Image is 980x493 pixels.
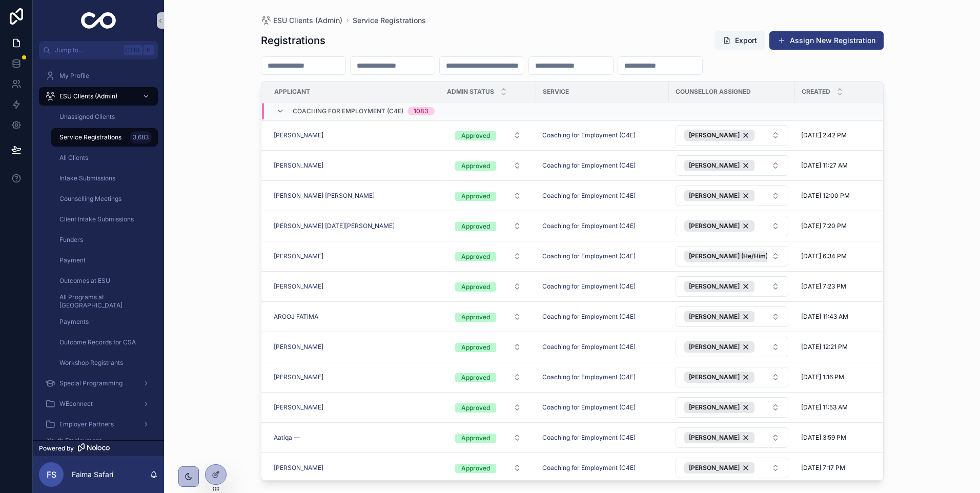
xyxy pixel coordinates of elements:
[689,434,740,442] span: [PERSON_NAME]
[689,161,740,170] span: [PERSON_NAME]
[684,220,754,232] button: Unselect 61
[274,192,375,200] span: [PERSON_NAME] [PERSON_NAME]
[542,464,663,472] a: Coaching for Employment (C4E)
[446,428,530,447] a: Select Button
[446,126,530,145] a: Select Button
[274,313,434,321] a: AROOJ FATIMA
[689,192,740,200] span: [PERSON_NAME]
[293,107,403,115] span: Coaching for Employment (C4E)
[145,46,153,54] span: K
[684,251,783,262] button: Unselect 12
[542,252,663,260] a: Coaching for Employment (C4E)
[274,222,395,230] a: [PERSON_NAME] [DATE][PERSON_NAME]
[447,368,529,386] button: Select Button
[542,403,663,412] a: Coaching for Employment (C4E)
[461,131,490,140] div: Approved
[51,169,158,188] a: Intake Submissions
[801,403,885,412] a: [DATE] 11:53 AM
[39,374,158,393] a: Special Programming
[689,343,740,351] span: [PERSON_NAME]
[51,108,158,126] a: Unassigned Clients
[542,131,636,139] a: Coaching for Employment (C4E)
[447,187,529,205] button: Select Button
[447,338,529,356] button: Select Button
[39,67,158,85] a: My Profile
[801,343,848,351] span: [DATE] 12:21 PM
[446,156,530,175] a: Select Button
[274,343,434,351] a: [PERSON_NAME]
[684,372,754,383] button: Unselect 7
[542,161,636,170] span: Coaching for Employment (C4E)
[714,31,765,50] button: Export
[51,251,158,270] a: Payment
[769,31,884,50] button: Assign New Registration
[676,367,788,387] button: Select Button
[274,192,434,200] a: [PERSON_NAME] [PERSON_NAME]
[39,436,158,454] a: Youth Employment Connections
[81,12,116,29] img: App logo
[542,464,636,472] span: Coaching for Employment (C4E)
[446,458,530,478] a: Select Button
[801,343,885,351] a: [DATE] 12:21 PM
[461,252,490,261] div: Approved
[801,373,844,381] span: [DATE] 1:16 PM
[353,15,426,26] a: Service Registrations
[59,379,122,387] span: Special Programming
[59,420,114,428] span: Employer Partners
[130,131,152,143] div: 3,683
[542,131,663,139] a: Coaching for Employment (C4E)
[676,246,788,266] button: Select Button
[675,276,789,297] a: Select Button
[59,133,121,141] span: Service Registrations
[542,222,636,230] a: Coaching for Employment (C4E)
[801,192,850,200] span: [DATE] 12:00 PM
[33,59,164,440] div: scrollable content
[542,313,636,321] a: Coaching for Employment (C4E)
[801,222,885,230] a: [DATE] 7:20 PM
[675,306,789,327] a: Select Button
[684,462,754,474] button: Unselect 61
[446,216,530,236] a: Select Button
[689,131,740,139] span: [PERSON_NAME]
[51,149,158,167] a: All Clients
[676,427,788,448] button: Select Button
[274,313,318,321] a: AROOJ FATIMA
[461,343,490,352] div: Approved
[274,131,323,139] span: [PERSON_NAME]
[542,403,636,412] a: Coaching for Employment (C4E)
[689,222,740,230] span: [PERSON_NAME]
[675,366,789,388] a: Select Button
[461,373,490,382] div: Approved
[542,282,663,291] a: Coaching for Employment (C4E)
[51,333,158,352] a: Outcome Records for CSA
[542,192,636,200] span: Coaching for Employment (C4E)
[59,293,148,310] span: All Programs at [GEOGRAPHIC_DATA]
[274,373,323,381] a: [PERSON_NAME]
[684,341,754,353] button: Unselect 9
[274,464,434,472] a: [PERSON_NAME]
[51,272,158,290] a: Outcomes at ESU
[676,186,788,206] button: Select Button
[542,373,636,381] a: Coaching for Employment (C4E)
[33,440,164,456] a: Powered by
[689,252,768,260] span: [PERSON_NAME] (He/Him)
[542,282,636,291] a: Coaching for Employment (C4E)
[676,88,751,96] span: Counsellor Assigned
[689,313,740,321] span: [PERSON_NAME]
[274,88,310,96] span: Applicant
[542,434,636,442] a: Coaching for Employment (C4E)
[274,464,323,472] a: [PERSON_NAME]
[274,282,323,291] span: [PERSON_NAME]
[261,33,325,48] h1: Registrations
[39,87,158,106] a: ESU Clients (Admin)
[274,282,434,291] a: [PERSON_NAME]
[801,282,885,291] a: [DATE] 7:23 PM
